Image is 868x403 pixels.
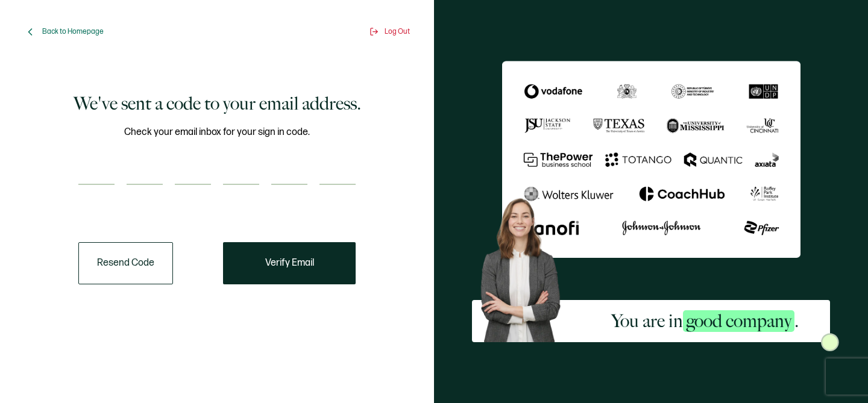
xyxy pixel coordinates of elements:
[124,125,310,140] span: Check your email inbox for your sign in code.
[385,27,410,36] span: Log Out
[502,61,800,257] img: Sertifier We've sent a code to your email address.
[661,267,868,403] iframe: Chat Widget
[611,309,799,333] h2: You are in .
[78,242,173,284] button: Resend Code
[74,92,361,116] h1: We've sent a code to your email address.
[265,258,314,268] span: Verify Email
[472,191,579,342] img: Sertifier Signup - You are in <span class="strong-h">good company</span>. Hero
[42,27,104,36] span: Back to Homepage
[223,242,356,284] button: Verify Email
